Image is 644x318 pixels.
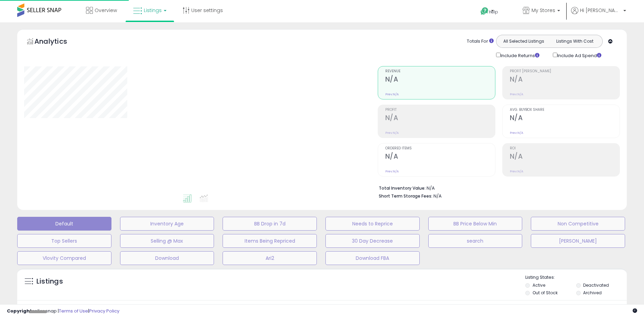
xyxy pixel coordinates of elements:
button: 30 Day Decrease [325,234,420,248]
b: Short Term Storage Fees: [379,193,432,199]
h2: N/A [510,114,620,123]
span: Hi [PERSON_NAME] [580,7,621,14]
a: Help [475,2,512,22]
span: Profit [385,108,495,112]
span: N/A [433,193,442,199]
small: Prev: N/A [385,169,399,173]
button: Download [120,251,214,265]
div: seller snap | | [7,308,119,315]
h5: Analytics [34,36,80,48]
span: Listings [144,7,162,14]
h2: N/A [510,152,620,162]
h2: N/A [385,152,495,162]
button: Inventory Age [120,217,214,231]
a: Hi [PERSON_NAME] [571,7,626,22]
small: Prev: N/A [510,92,523,96]
span: Revenue [385,70,495,73]
div: Totals For [467,38,494,45]
small: Prev: N/A [510,131,523,135]
button: Top Sellers [17,234,111,248]
h2: N/A [385,114,495,123]
button: BB Price Below Min [428,217,523,231]
button: search [428,234,523,248]
h2: N/A [510,75,620,85]
b: Total Inventory Value: [379,185,426,191]
button: Listings With Cost [549,37,600,46]
strong: Copyright [7,308,32,314]
button: Non Competitive [531,217,625,231]
h2: N/A [385,75,495,85]
small: Prev: N/A [385,92,399,96]
button: Needs to Reprice [325,217,420,231]
small: Prev: N/A [385,131,399,135]
button: Selling @ Max [120,234,214,248]
span: Profit [PERSON_NAME] [510,70,620,73]
li: N/A [379,183,615,192]
button: Ari2 [223,251,317,265]
i: Get Help [480,7,489,15]
button: Items Being Repriced [223,234,317,248]
button: Vlovity Compared [17,251,111,265]
span: Help [489,9,498,15]
div: Include Ad Spend [548,51,612,59]
span: Avg. Buybox Share [510,108,620,112]
span: Overview [95,7,117,14]
button: [PERSON_NAME] [531,234,625,248]
button: Default [17,217,111,231]
button: BB Drop in 7d [223,217,317,231]
span: Ordered Items [385,147,495,150]
small: Prev: N/A [510,169,523,173]
button: All Selected Listings [498,37,549,46]
button: Download FBA [325,251,420,265]
div: Include Returns [491,51,548,59]
span: ROI [510,147,620,150]
span: My Stores [532,7,555,14]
